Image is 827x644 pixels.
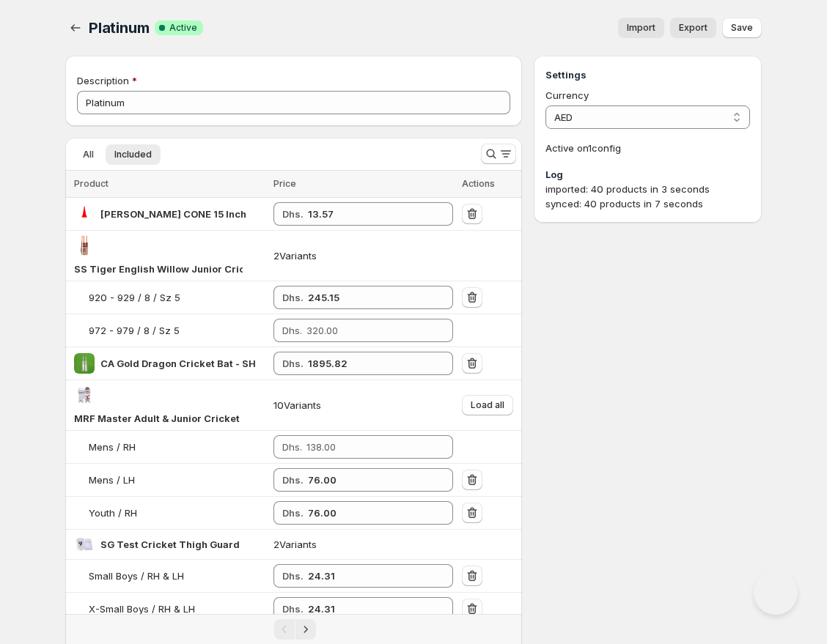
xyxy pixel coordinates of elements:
div: Youth / RH [89,506,137,520]
span: Actions [462,178,495,189]
div: 920 - 929 / 8 / Sz 5 [89,290,180,305]
span: SG Test Cricket Thigh Guard [100,538,240,550]
span: Mens / RH [89,441,136,453]
span: Product [74,178,109,189]
input: 138.00 [308,468,431,492]
input: 40.00 [308,564,431,588]
span: MRF Master Adult & Junior Cricket Batting Leg Guard [74,412,329,424]
div: X-Small Boys / RH & LH [89,602,195,616]
strong: Dhs. [282,474,304,486]
span: Mens / LH [89,474,135,486]
button: Next [295,619,316,640]
span: Active [169,22,197,34]
span: X-Small Boys / RH & LH [89,603,195,615]
span: [PERSON_NAME] CONE 15 Inch [100,208,246,220]
span: Dhs. [282,441,302,453]
input: 138.00 [306,435,431,459]
span: Dhs. [282,325,302,336]
input: 320.00 [308,286,431,309]
span: Currency [545,89,589,101]
td: 2 Variants [269,231,457,281]
a: Export [670,18,716,38]
strong: Dhs. [282,603,304,615]
span: Platinum [89,19,149,37]
strong: Dhs. [282,358,304,369]
span: Youth / RH [89,507,137,519]
span: Description [77,75,129,86]
span: Included [114,149,152,160]
div: CA Gold Dragon Cricket Bat - SH [100,356,256,371]
span: 920 - 929 / 8 / Sz 5 [89,292,180,303]
h3: Settings [545,67,750,82]
div: SG Test Cricket Thigh Guard [100,537,240,552]
strong: Dhs. [282,570,304,582]
div: SS Tiger English Willow Junior Cricket Bat - Size 5 (five) [74,262,243,276]
div: 972 - 979 / 8 / Sz 5 [89,323,180,338]
input: 320.00 [306,319,431,342]
span: Price [273,178,296,189]
button: Search and filter results [481,144,516,164]
span: CA Gold Dragon Cricket Bat - SH [100,358,256,369]
span: Save [731,22,753,34]
span: Small Boys / RH & LH [89,570,184,582]
div: Mens / LH [89,473,135,487]
span: SS Tiger English Willow Junior Cricket Bat - Size 5 (five) [74,263,345,275]
td: 2 Variants [269,530,457,560]
iframe: Help Scout Beacon - Open [754,571,798,615]
span: All [83,149,94,160]
button: Save [722,18,762,38]
span: Import [627,22,655,34]
p: Active on 1 config [545,141,750,155]
h3: Log [545,167,750,182]
div: Mens / RH [89,440,136,454]
span: Load all [471,399,504,411]
button: Load all [462,395,513,415]
div: Small Boys / RH & LH [89,569,184,583]
strong: Dhs. [282,208,304,220]
td: 10 Variants [269,380,457,431]
input: Private internal description [77,91,510,114]
input: 2380.00 [308,352,431,375]
input: 40.00 [308,597,431,621]
div: SS FIELDING CONE 15 Inch [100,207,246,221]
span: Export [679,22,707,34]
div: MRF Master Adult & Junior Cricket Batting Leg Guard [74,411,243,426]
strong: Dhs. [282,292,304,303]
input: 99.00 [308,501,431,525]
input: 15.00 [308,202,431,226]
button: Import [618,18,664,38]
nav: Pagination [65,614,522,644]
strong: Dhs. [282,507,304,519]
span: 972 - 979 / 8 / Sz 5 [89,325,180,336]
div: imported: 40 products in 3 seconds synced: 40 products in 7 seconds [545,182,750,211]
